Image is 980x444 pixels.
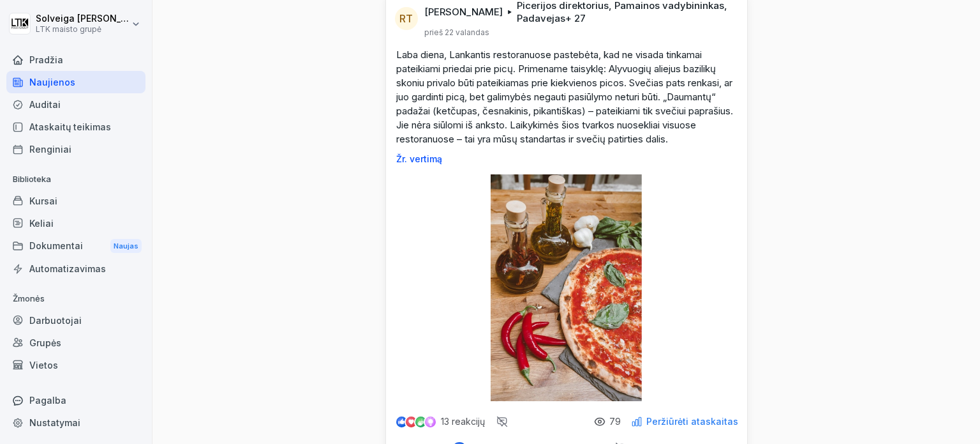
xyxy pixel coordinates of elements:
[491,174,642,401] img: a1m26mwy5mdpd1m1e4gnqp40.png
[29,144,71,155] font: Renginiai
[6,138,145,160] a: Renginiai
[396,153,442,164] font: Žr. vertimą
[77,13,150,24] font: [PERSON_NAME]
[36,13,75,24] font: Solveiga
[396,417,406,427] img: like
[399,12,412,25] font: RT
[36,24,101,34] font: LTK maisto grupė
[29,99,61,110] font: Auditai
[424,27,489,37] font: prieš 22 valandas
[565,12,572,24] font: +
[29,395,66,406] font: Pagalba
[29,54,63,65] font: Pradžia
[406,417,416,427] img: love
[646,416,738,427] font: Peržiūrėti ataskaitas
[13,293,45,303] font: Žmonės
[114,241,138,250] font: Naujas
[609,416,621,427] font: 79
[6,49,145,71] a: Pradžia
[425,416,436,427] img: inspiring
[6,309,145,332] a: Darbuotojai
[6,71,145,93] a: Naujienos
[29,121,111,132] font: Ataskaitų teikimas
[29,240,83,251] font: Dokumentai
[6,212,145,234] a: Keliai
[6,411,145,434] a: Nustatymai
[29,195,57,206] font: Kursai
[6,190,145,212] a: Kursai
[13,174,51,184] font: Biblioteka
[29,315,82,326] font: Darbuotojai
[29,337,61,348] font: Grupės
[424,6,503,18] font: [PERSON_NAME]
[29,218,54,229] font: Keliai
[441,416,485,427] font: 13 reakcijų
[29,360,58,371] font: Vietos
[396,49,736,145] font: Laba diena, Lankantis restoranuose pastebėta, kad ne visada tinkamai pateikiami priedai prie picų...
[574,12,586,24] font: 27
[415,417,426,427] img: celebrate
[6,93,145,116] a: Auditai
[29,263,106,274] font: Automatizavimas
[6,116,145,138] a: Ataskaitų teikimas
[6,332,145,354] a: Grupės
[6,234,145,258] a: DokumentaiNaujas
[6,257,145,280] a: Automatizavimas
[6,354,145,376] a: Vietos
[29,77,75,88] font: Naujienos
[29,417,80,428] font: Nustatymai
